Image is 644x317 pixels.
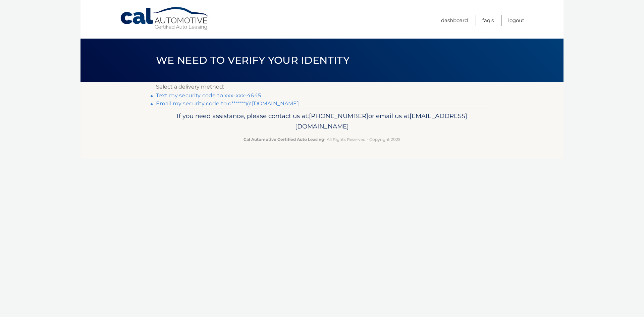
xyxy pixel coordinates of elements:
[160,136,484,143] p: - All Rights Reserved - Copyright 2025
[156,92,261,99] a: Text my security code to xxx-xxx-4645
[120,7,210,31] a: Cal Automotive
[156,54,350,66] span: We need to verify your identity
[482,15,494,26] a: FAQ's
[309,112,368,120] span: [PHONE_NUMBER]
[160,111,484,132] p: If you need assistance, please contact us at: or email us at
[156,82,488,92] p: Select a delivery method:
[441,15,468,26] a: Dashboard
[156,100,299,107] a: Email my security code to o*******@[DOMAIN_NAME]
[244,137,324,142] strong: Cal Automotive Certified Auto Leasing
[508,15,524,26] a: Logout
